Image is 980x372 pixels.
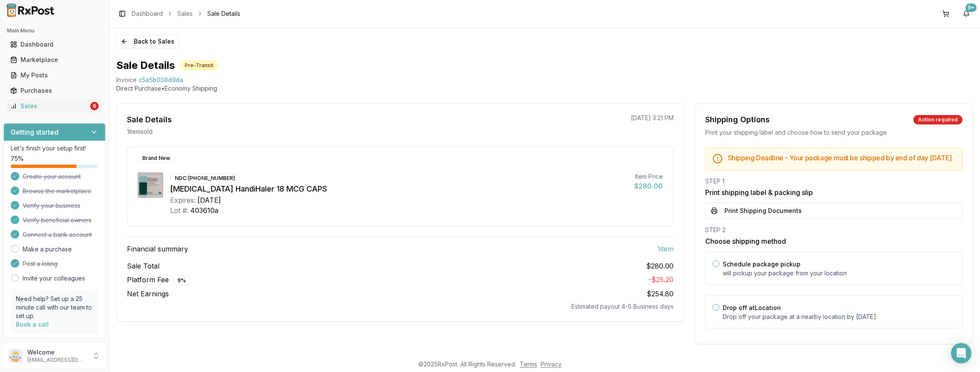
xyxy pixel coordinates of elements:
div: [DATE] [197,195,221,205]
button: Marketplace [3,53,106,67]
div: Shipping Options [705,114,770,126]
a: Make a purchase [23,245,72,254]
a: Sales6 [7,98,102,114]
div: STEP 2 [705,226,962,234]
a: Terms [520,360,537,368]
span: Verify your business [23,201,80,210]
div: Purchases [10,86,99,95]
img: Spiriva HandiHaler 18 MCG CAPS [138,172,163,198]
div: STEP 1 [705,177,962,186]
div: Pre-Transit [180,61,218,70]
a: Privacy [541,360,562,368]
span: Post a listing [23,260,58,268]
div: NDC: [PHONE_NUMBER] [170,174,240,183]
button: 9+ [959,7,973,21]
button: Sales6 [3,99,106,113]
a: My Posts [7,68,102,83]
p: Direct Purchase • Economy Shipping [116,84,973,93]
p: Welcome [27,348,87,357]
h2: Main Menu [7,27,102,34]
p: Drop off your package at a nearby location by [DATE] . [723,313,955,321]
span: 75 % [11,154,24,163]
a: Invite your colleagues [23,274,85,283]
span: 1 item [657,244,674,254]
button: Print Shipping Documents [705,203,962,219]
label: Schedule package pickup [723,260,800,268]
span: Platform Fee [127,275,191,285]
span: Financial summary [127,244,188,254]
p: [DATE] 3:21 PM [631,114,674,122]
span: Sale Details [207,9,240,18]
h3: Getting started [11,127,59,137]
h3: Choose shipping method [705,236,962,246]
div: Dashboard [10,40,99,49]
div: Sale Details [127,114,172,126]
span: Net Earnings [127,289,169,299]
img: User avatar [9,349,22,363]
div: Sales [10,102,88,110]
span: $280.00 [646,261,674,271]
div: Open Intercom Messenger [951,343,971,363]
div: Item Price [634,172,663,181]
a: Purchases [7,83,102,98]
div: Expires: [170,195,196,205]
p: Let's finish your setup first! [11,144,98,153]
div: Action required [913,115,962,124]
div: 9+ [965,3,977,12]
p: will pickup your package from your location [723,269,955,278]
p: [EMAIL_ADDRESS][DOMAIN_NAME] [27,357,87,363]
h1: Sale Details [116,59,175,72]
a: Dashboard [132,9,163,18]
div: Invoice [116,76,137,84]
h3: Print shipping label & packing slip [705,187,962,198]
div: My Posts [10,71,99,80]
div: $280.00 [634,181,663,191]
a: Book a call [16,321,49,328]
div: Brand New [138,154,175,163]
a: Marketplace [7,52,102,68]
label: Drop off at Location [723,304,781,311]
img: RxPost Logo [3,3,58,17]
button: Support [3,338,106,353]
a: Sales [177,9,193,18]
div: Estimated payout 4-6 Business days [127,302,674,311]
button: Dashboard [3,38,106,51]
span: - $25.20 [648,275,674,284]
button: Purchases [3,84,106,97]
nav: breadcrumb [132,9,240,18]
span: Create your account [23,172,81,181]
button: Back to Sales [116,35,179,48]
span: Verify beneficial owners [23,216,91,224]
span: Sale Total [127,261,159,271]
div: Lot #: [170,205,188,216]
span: c5a5b038d9da [138,76,183,84]
div: Marketplace [10,56,99,64]
p: Need help? Set up a 25 minute call with our team to set up. [16,295,93,320]
div: 403610a [190,205,218,216]
span: $254.80 [647,289,674,298]
p: 1 item sold [127,127,153,136]
h5: Shipping Deadline - Your package must be shipped by end of day [DATE] . [728,154,955,161]
div: 6 [90,102,99,110]
a: Dashboard [7,37,102,52]
button: My Posts [3,68,106,82]
div: [MEDICAL_DATA] HandiHaler 18 MCG CAPS [170,183,627,195]
span: Connect a bank account [23,230,92,239]
div: Print your shipping label and choose how to send your package [705,128,962,137]
div: 9 % [173,276,191,285]
span: Browse the marketplace [23,187,91,195]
